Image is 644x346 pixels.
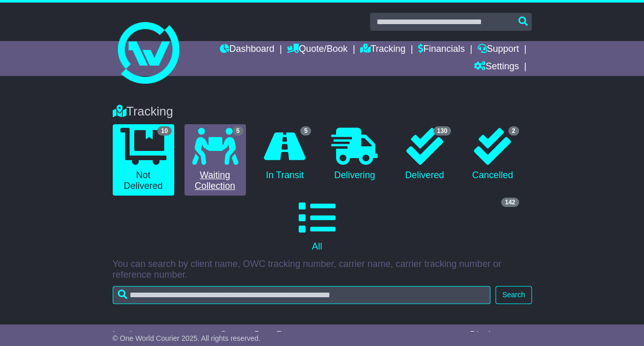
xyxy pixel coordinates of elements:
[495,286,531,304] button: Search
[477,41,519,59] a: Support
[508,126,519,136] span: 2
[418,41,465,59] a: Financials
[470,330,532,341] div: Display
[113,259,532,281] p: You can search by client name, OWC tracking number, carrier name, carrier tracking number or refe...
[113,196,522,256] a: 142 All
[233,126,243,136] span: 5
[324,124,385,185] a: Delivering
[433,126,451,136] span: 130
[184,124,246,196] a: 5 Waiting Collection
[113,330,210,341] div: Invoice
[287,41,347,59] a: Quote/Book
[219,41,274,59] a: Dashboard
[464,124,522,185] a: 2 Cancelled
[220,330,352,341] div: Custom Date Range
[108,104,537,119] div: Tracking
[501,198,518,207] span: 142
[396,124,453,185] a: 130 Delivered
[300,126,311,136] span: 5
[256,124,314,185] a: 5 In Transit
[360,41,405,59] a: Tracking
[474,59,519,76] a: Settings
[113,124,174,196] a: 10 Not Delivered
[113,334,261,342] span: © One World Courier 2025. All rights reserved.
[157,126,171,136] span: 10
